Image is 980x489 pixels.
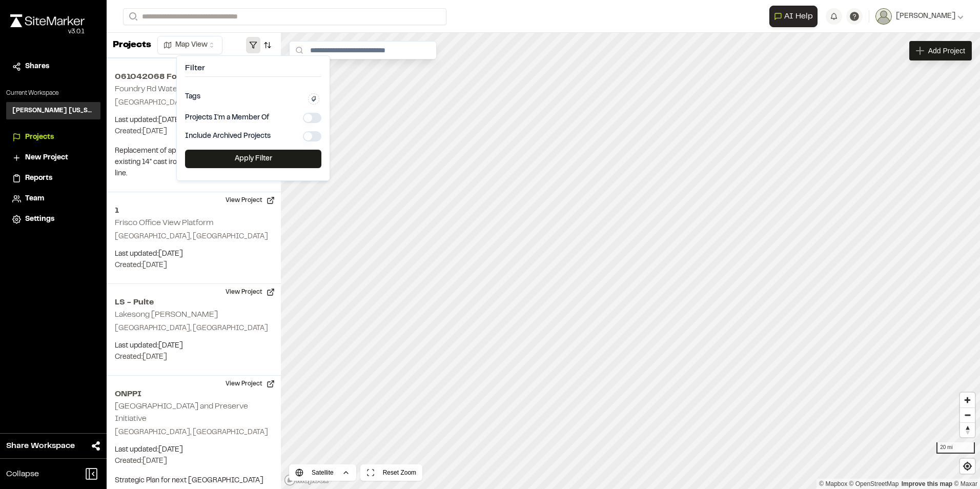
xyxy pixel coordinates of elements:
[896,11,955,22] span: [PERSON_NAME]
[960,422,975,437] button: Reset bearing to north
[115,311,218,318] h2: Lakesong [PERSON_NAME]
[115,97,273,109] p: [GEOGRAPHIC_DATA], [GEOGRAPHIC_DATA]
[115,219,214,227] h2: Frisco Office View Platform
[12,106,94,115] h3: [PERSON_NAME] [US_STATE]
[115,475,273,486] p: Strategic Plan for next [GEOGRAPHIC_DATA]
[115,115,273,126] p: Last updated: [DATE]
[25,214,54,225] span: Settings
[960,407,975,422] button: Zoom out
[115,231,273,242] p: [GEOGRAPHIC_DATA], [GEOGRAPHIC_DATA]
[115,340,273,352] p: Last updated: [DATE]
[6,89,100,98] p: Current Workspace
[12,132,94,143] a: Projects
[284,474,329,486] a: Mapbox logo
[123,8,141,25] button: Search
[819,480,847,487] a: Mapbox
[115,296,273,309] h2: LS - Pulte
[928,46,965,56] span: Add Project
[10,14,85,27] img: rebrand.png
[12,173,94,184] a: Reports
[360,464,422,481] button: Reset Zoom
[281,33,980,489] canvas: Map
[902,480,952,487] a: Map feedback
[6,440,75,452] span: Share Workspace
[115,260,273,271] p: Created: [DATE]
[185,133,271,140] label: Include Archived Projects
[12,152,94,164] a: New Project
[12,214,94,225] a: Settings
[25,173,52,184] span: Reports
[769,6,818,27] button: Open AI Assistant
[25,152,68,164] span: New Project
[115,71,273,83] h2: 061042068 Foundry Road Water Line
[115,427,273,438] p: [GEOGRAPHIC_DATA], [GEOGRAPHIC_DATA]
[115,456,273,467] p: Created: [DATE]
[115,352,273,363] p: Created: [DATE]
[25,193,44,205] span: Team
[289,464,356,481] button: Satellite
[960,408,975,422] span: Zoom out
[115,388,273,400] h2: ONPPI
[308,93,319,105] button: Edit Tags
[185,150,321,168] button: Apply Filter
[115,444,273,456] p: Last updated: [DATE]
[875,8,892,25] img: User
[960,459,975,474] button: Find my location
[185,114,269,121] label: Projects I'm a Member Of
[113,38,151,52] p: Projects
[115,403,248,422] h2: [GEOGRAPHIC_DATA] and Preserve Initiative
[12,61,94,72] a: Shares
[960,423,975,437] span: Reset bearing to north
[115,205,273,217] h2: 1
[185,64,321,77] h4: Filter
[185,93,200,100] label: Tags
[936,442,975,454] div: 20 mi
[960,393,975,407] button: Zoom in
[769,6,822,27] div: Open AI Assistant
[219,192,281,209] button: View Project
[219,284,281,300] button: View Project
[954,480,977,487] a: Maxar
[219,376,281,392] button: View Project
[115,146,273,179] p: Replacement of approximately 4,580 LF of existing 14" cast iron line with a 16" PVC water line.
[784,10,813,23] span: AI Help
[115,249,273,260] p: Last updated: [DATE]
[6,468,39,480] span: Collapse
[25,132,54,143] span: Projects
[875,8,964,25] button: [PERSON_NAME]
[849,480,899,487] a: OpenStreetMap
[115,126,273,137] p: Created: [DATE]
[115,86,197,93] h2: Foundry Rd Water Line
[10,27,85,36] div: Oh geez...please don't...
[12,193,94,205] a: Team
[115,323,273,334] p: [GEOGRAPHIC_DATA], [GEOGRAPHIC_DATA]
[25,61,49,72] span: Shares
